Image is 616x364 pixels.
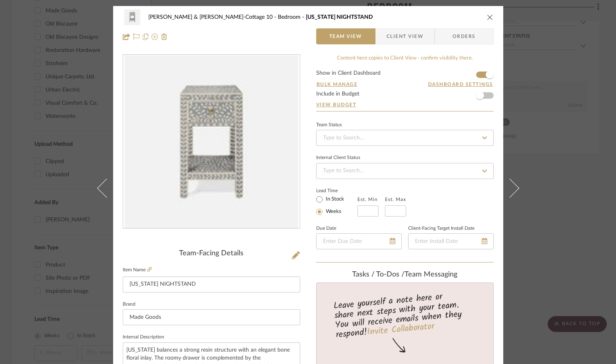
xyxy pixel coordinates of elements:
span: [PERSON_NAME] & [PERSON_NAME]-Cottage 10 [148,14,278,20]
label: Lead Time [316,187,357,194]
span: Bedroom [278,14,306,20]
input: Enter Brand [123,309,300,325]
label: Item Name [123,267,152,273]
input: Type to Search… [316,163,494,179]
label: Internal Description [123,335,164,339]
a: Invite Collaborator [366,320,435,340]
mat-radio-group: Select item type [316,194,357,217]
label: Due Date [316,227,336,231]
button: Bulk Manage [316,81,358,88]
div: Internal Client Status [316,156,360,160]
div: 0 [123,55,300,229]
label: Client-Facing Target Install Date [408,227,474,231]
span: [US_STATE] NIGHTSTAND [306,14,373,20]
span: Tasks / To-Dos / [352,271,405,278]
label: Brand [123,302,136,306]
div: team Messaging [316,271,494,279]
a: View Budget [316,101,494,108]
div: Leave yourself a note here or share next steps with your team. You will receive emails when they ... [315,288,494,342]
label: Weeks [324,208,341,215]
label: In Stock [324,196,344,203]
button: Dashboard Settings [428,81,494,88]
img: Remove from project [161,34,167,40]
div: Content here copies to Client View - confirm visibility there. [316,54,494,62]
img: 025705cb-370c-47d0-aba1-d3330ec06e4d_436x436.jpg [125,55,298,229]
span: Orders [444,28,484,44]
label: Est. Max [385,197,406,202]
div: Team Status [316,123,342,127]
input: Enter Due Date [316,233,402,249]
span: Team View [329,28,362,44]
input: Type to Search… [316,130,494,146]
input: Enter Item Name [123,276,300,292]
button: close [486,14,494,21]
label: Est. Min [357,197,378,202]
span: Client View [387,28,423,44]
input: Enter Install Date [408,233,494,249]
div: Team-Facing Details [123,249,300,258]
img: 025705cb-370c-47d0-aba1-d3330ec06e4d_48x40.jpg [123,9,142,25]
